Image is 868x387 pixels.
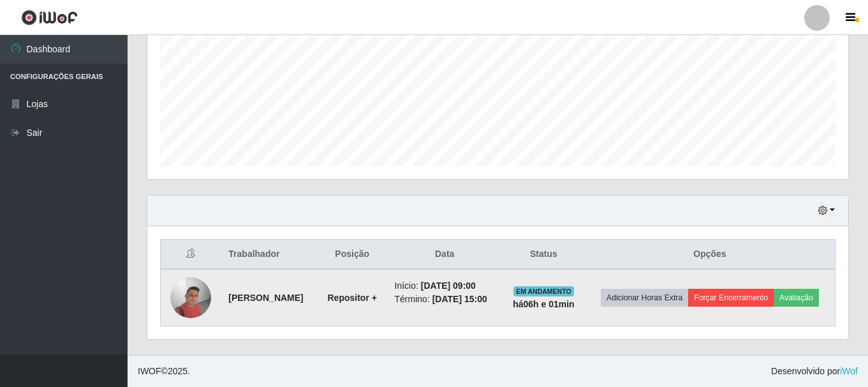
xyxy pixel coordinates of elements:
[221,240,318,270] th: Trabalhador
[228,293,303,303] strong: [PERSON_NAME]
[601,289,688,307] button: Adicionar Horas Extra
[688,289,774,307] button: Forçar Encerramento
[503,240,585,270] th: Status
[513,299,575,309] strong: há 06 h e 01 min
[774,289,819,307] button: Avaliação
[771,365,858,378] span: Desenvolvido por
[432,294,487,304] time: [DATE] 15:00
[395,293,495,306] li: Término:
[170,277,211,318] img: 1710898857944.jpeg
[421,281,476,291] time: [DATE] 09:00
[138,366,161,376] span: IWOF
[138,365,190,378] span: © 2025 .
[585,240,835,270] th: Opções
[513,286,574,296] span: EM ANDAMENTO
[21,10,78,26] img: CoreUI Logo
[328,293,377,303] strong: Repositor +
[840,366,858,376] a: iWof
[318,240,387,270] th: Posição
[387,240,503,270] th: Data
[395,279,495,293] li: Início:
